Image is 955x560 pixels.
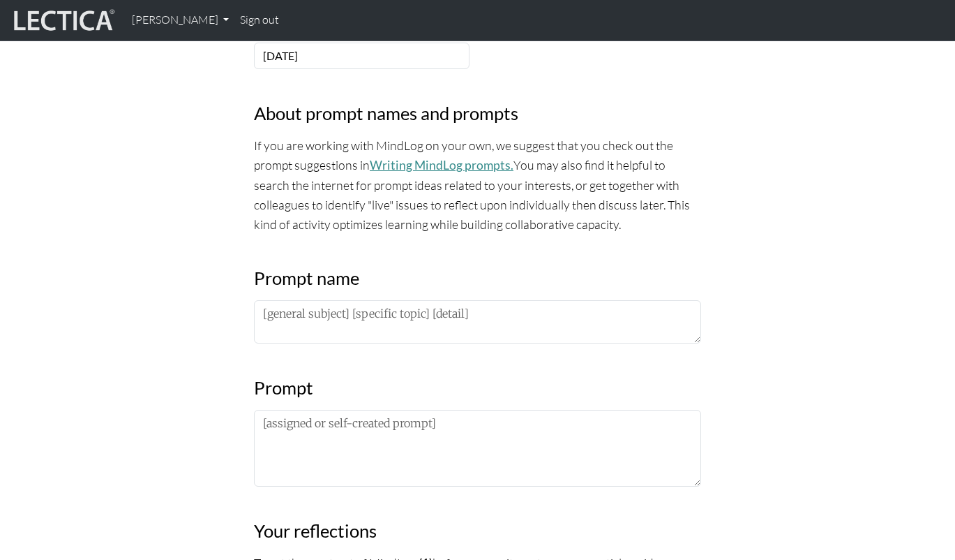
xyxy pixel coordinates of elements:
[254,103,701,124] h3: About prompt names and prompts
[370,158,513,172] a: Writing MindLog prompts.
[234,6,285,35] a: Sign out
[126,6,234,35] a: [PERSON_NAME]
[10,7,115,34] img: lecticalive
[254,377,701,399] h3: Prompt
[254,520,701,542] h3: Your reflections
[478,23,710,69] div: Date updated: [DATE]
[254,135,701,235] p: If you are working with MindLog on your own, we suggest that you check out the prompt suggestions...
[254,267,701,289] h3: Prompt name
